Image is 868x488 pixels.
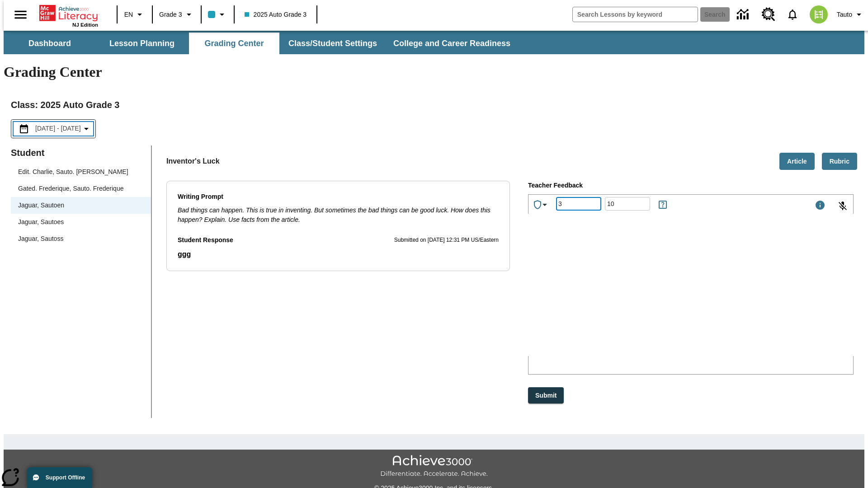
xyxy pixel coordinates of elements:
[178,249,499,260] p: ggg
[779,153,815,170] button: Article, Will open in new tab
[11,197,151,214] div: Jaguar, Sautoen
[810,5,828,23] img: avatar image
[11,230,151,247] div: Jaguar, Sautoss
[4,31,864,54] div: SubNavbar
[178,249,499,260] p: Student Response
[4,33,519,54] div: SubNavbar
[120,6,149,23] button: Language: EN, Select a language
[394,236,499,245] p: Submitted on [DATE] 12:31 PM US/Eastern
[245,10,307,19] span: 2025 Auto Grade 3
[72,22,98,28] span: NJ Edition
[18,201,144,210] span: Jaguar, Sautoen
[4,7,132,15] p: FpsUBS
[46,474,85,481] span: Support Offline
[124,10,133,19] span: EN
[4,7,132,15] body: Type your response here.
[386,33,518,54] button: College and Career Readiness
[833,6,868,23] button: Profile/Settings
[204,6,231,23] button: Class color is light blue. Change class color
[11,164,151,180] div: Edit. Charlie, Sauto. [PERSON_NAME]
[556,192,601,216] input: Grade: Letters, numbers, %, + and - are allowed.
[528,387,564,404] button: Submit
[39,4,98,22] a: Home
[837,10,852,19] span: Tauto
[18,184,144,193] span: Gated. Frederique, Sauto. Frederique
[11,180,151,197] div: Gated. Frederique, Sauto. Frederique
[18,167,144,177] span: Edit. Charlie, Sauto. [PERSON_NAME]
[159,10,182,19] span: Grade 3
[11,145,151,160] p: Student
[35,124,81,133] span: [DATE] - [DATE]
[605,192,650,216] input: Points: Must be equal to or less than 25.
[804,3,833,26] button: Select a new avatar
[27,467,92,488] button: Support Offline
[605,197,650,211] div: Points: Must be equal to or less than 25.
[573,7,698,22] input: search field
[380,455,488,478] img: Achieve3000 Differentiate Accelerate Achieve
[815,200,826,212] div: Maximum 1000 characters Press Escape to exit toolbar and use left and right arrow keys to access ...
[11,214,151,230] div: Jaguar, Sautoes
[97,33,187,54] button: Lesson Planning
[281,33,384,54] button: Class/Student Settings
[178,192,499,202] p: Writing Prompt
[156,6,198,23] button: Grade: Grade 3, Select a grade
[822,153,857,170] button: Rubric, Will open in new tab
[11,98,857,112] h2: Class : 2025 Auto Grade 3
[731,2,756,27] a: Data Center
[18,234,144,244] span: Jaguar, Sautoss
[7,1,34,28] button: Open side menu
[528,196,554,214] button: Achievements
[18,217,144,227] span: Jaguar, Sautoes
[39,3,98,28] div: Home
[4,64,864,80] h1: Grading Center
[178,235,233,245] p: Student Response
[5,33,95,54] button: Dashboard
[832,195,854,217] button: Click to activate and allow voice recognition
[756,2,781,27] a: Resource Center, Will open in new tab
[781,3,804,26] a: Notifications
[556,197,601,211] div: Grade: Letters, numbers, %, + and - are allowed.
[528,181,854,191] p: Teacher Feedback
[166,156,220,167] p: Inventor's Luck
[15,123,92,134] button: Select the date range menu item
[189,33,279,54] button: Grading Center
[178,206,499,225] p: Bad things can happen. This is true in inventing. But sometimes the bad things can be good luck. ...
[654,196,672,214] button: Rules for Earning Points and Achievements, Will open in new tab
[81,123,92,134] svg: Collapse Date Range Filter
